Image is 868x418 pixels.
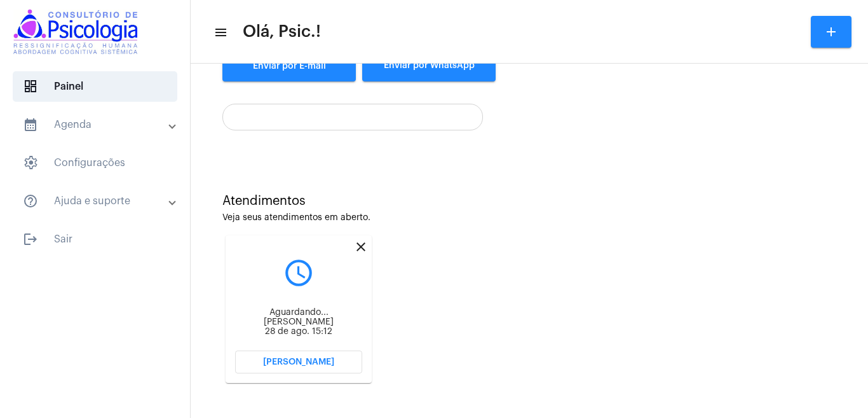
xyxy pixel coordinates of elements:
[263,358,334,366] span: [PERSON_NAME]
[235,317,362,327] div: [PERSON_NAME]
[384,61,475,70] span: Enviar por WhatsApp
[13,71,177,102] span: Painel
[23,117,170,132] mat-panel-title: Agenda
[253,62,326,71] span: Enviar por E-mail
[362,50,496,81] button: Enviar por WhatsApp
[235,351,362,373] button: [PERSON_NAME]
[214,25,226,40] mat-icon: sidenav icon
[23,79,38,94] span: sidenav icon
[222,50,356,81] a: Enviar por E-mail
[13,224,177,254] span: Sair
[13,148,177,178] span: Configurações
[23,193,38,209] mat-icon: sidenav icon
[243,22,321,42] span: Olá, Psic.!
[10,6,140,57] img: logomarcaconsultorio.jpeg
[235,257,362,289] mat-icon: query_builder
[8,186,190,216] mat-expansion-panel-header: sidenav iconAjuda e suporte
[235,308,362,317] div: Aguardando...
[222,213,836,223] div: Veja seus atendimentos em aberto.
[23,155,38,171] span: sidenav icon
[23,117,38,132] mat-icon: sidenav icon
[23,232,38,247] mat-icon: sidenav icon
[8,109,190,140] mat-expansion-panel-header: sidenav iconAgenda
[353,239,369,254] mat-icon: close
[23,193,170,209] mat-panel-title: Ajuda e suporte
[222,194,836,208] div: Atendimentos
[235,327,362,337] div: 28 de ago. 15:12
[824,24,839,39] mat-icon: add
